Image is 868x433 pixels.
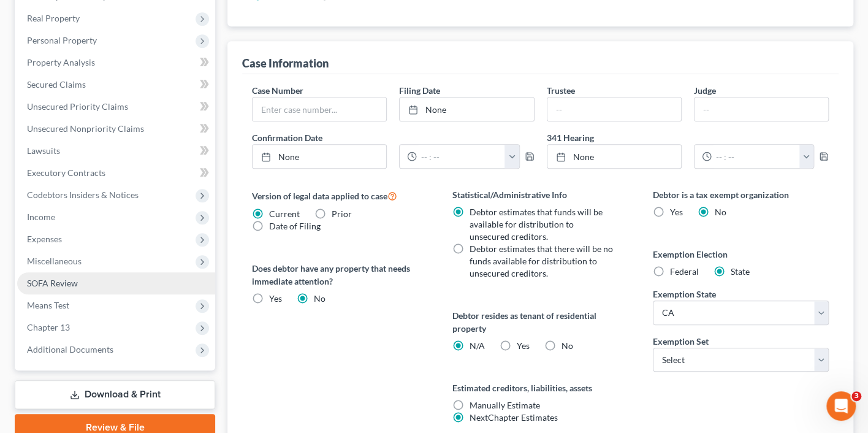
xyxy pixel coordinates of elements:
[27,234,62,244] span: Expenses
[400,98,533,121] a: None
[470,400,540,410] span: Manually Estimate
[731,266,750,277] span: State
[27,57,95,67] span: Property Analysis
[653,188,829,201] label: Debtor is a tax exempt organization
[452,188,628,201] label: Statistical/Administrative Info
[17,74,215,96] a: Secured Claims
[17,52,215,74] a: Property Analysis
[712,145,800,168] input: -- : --
[653,335,709,348] label: Exemption Set
[653,248,829,261] label: Exemption Election
[15,380,215,409] a: Download & Print
[27,13,80,23] span: Real Property
[27,344,113,354] span: Additional Documents
[851,391,861,401] span: 3
[27,101,128,112] span: Unsecured Priority Claims
[547,84,575,97] label: Trustee
[715,207,726,217] span: No
[242,56,329,71] div: Case Information
[470,412,558,423] span: NextChapter Estimates
[269,209,300,219] span: Current
[332,209,352,219] span: Prior
[470,340,485,351] span: N/A
[314,293,325,304] span: No
[541,131,836,144] label: 341 Hearing
[470,243,613,278] span: Debtor estimates that there will be no funds available for distribution to unsecured creditors.
[27,79,86,90] span: Secured Claims
[17,162,215,184] a: Executory Contracts
[417,145,505,168] input: -- : --
[27,35,97,45] span: Personal Property
[27,145,60,156] span: Lawsuits
[27,300,69,310] span: Means Test
[253,145,386,168] a: None
[470,207,603,242] span: Debtor estimates that funds will be available for distribution to unsecured creditors.
[252,84,303,97] label: Case Number
[826,391,856,421] iframe: Intercom live chat
[452,381,628,394] label: Estimated creditors, liabilities, assets
[562,340,573,351] span: No
[452,309,628,335] label: Debtor resides as tenant of residential property
[399,84,440,97] label: Filing Date
[17,96,215,118] a: Unsecured Priority Claims
[27,123,144,134] span: Unsecured Nonpriority Claims
[17,118,215,140] a: Unsecured Nonpriority Claims
[17,272,215,294] a: SOFA Review
[27,256,82,266] span: Miscellaneous
[547,145,681,168] a: None
[27,190,139,200] span: Codebtors Insiders & Notices
[246,131,541,144] label: Confirmation Date
[252,188,428,203] label: Version of legal data applied to case
[27,322,70,332] span: Chapter 13
[653,288,716,301] label: Exemption State
[695,98,828,121] input: --
[670,207,683,217] span: Yes
[253,98,386,121] input: Enter case number...
[27,167,105,178] span: Executory Contracts
[27,278,78,288] span: SOFA Review
[547,98,681,121] input: --
[17,140,215,162] a: Lawsuits
[27,212,55,222] span: Income
[269,293,282,304] span: Yes
[670,266,699,277] span: Federal
[517,340,530,351] span: Yes
[252,262,428,288] label: Does debtor have any property that needs immediate attention?
[694,84,716,97] label: Judge
[269,221,321,231] span: Date of Filing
